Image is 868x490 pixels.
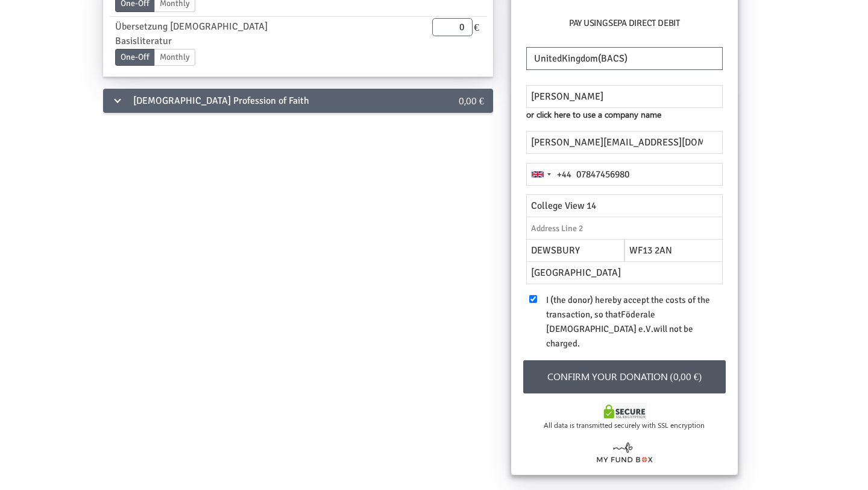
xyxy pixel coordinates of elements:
label: Monthly [154,49,195,66]
div: All data is transmitted securely with SSL encryption [523,419,726,430]
div: [DEMOGRAPHIC_DATA] Profession of Faith [103,89,416,113]
input: Name * [526,85,723,108]
label: One-Off [115,49,155,66]
input: Postal code [624,239,723,262]
input: Enter Your Email * [526,131,723,154]
label: SEPA Direct Debit [608,16,680,30]
input: Address Line 1 [526,194,723,217]
button: Confirm your donation (0,00 €) [523,360,726,393]
h6: Pay using [523,16,726,35]
button: Selected country [527,164,571,185]
span: or click here to use a company name [526,108,661,121]
div: +44 [557,168,571,182]
input: Address Line 2 [526,217,723,240]
span: 0,00 € [459,94,484,107]
span: I (the donor) hereby accept the costs of the transaction, so that will not be charged. [546,294,710,349]
span: € [473,18,480,36]
div: Übersetzung [DEMOGRAPHIC_DATA] Basisliteratur [106,19,313,49]
input: City [526,239,624,262]
input: 7400 123456 [526,163,723,186]
input: Country [526,261,723,284]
